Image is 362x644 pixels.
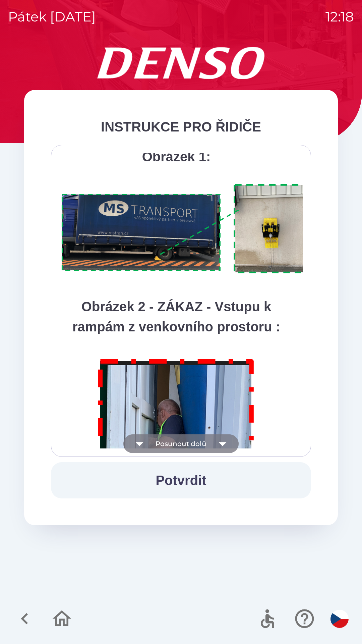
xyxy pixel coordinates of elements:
[51,117,311,137] div: INSTRUKCE PRO ŘIDIČE
[72,299,280,334] strong: Obrázek 2 - ZÁKAZ - Vstupu k rampám z venkovního prostoru :
[123,434,239,453] button: Posunout dolů
[24,47,338,79] img: Logo
[51,462,311,498] button: Potvrdit
[330,610,349,628] img: cs flag
[8,7,96,27] p: pátek [DATE]
[90,350,262,597] img: M8MNayrTL6gAAAABJRU5ErkJggg==
[59,180,319,278] img: A1ym8hFSA0ukAAAAAElFTkSuQmCC
[325,7,354,27] p: 12:18
[142,149,211,164] strong: Obrázek 1:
